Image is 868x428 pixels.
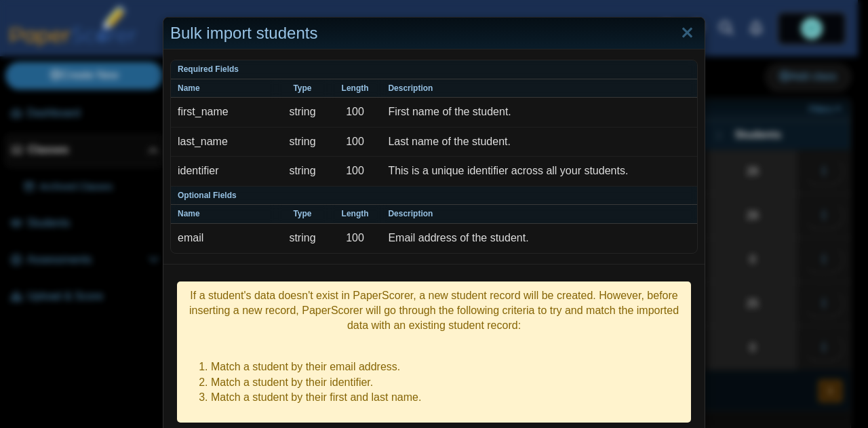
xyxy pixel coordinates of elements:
li: Match a student by their email address. [211,359,684,374]
td: 100 [329,157,382,186]
td: Last name of the student. [381,128,697,157]
th: Name [171,79,276,98]
td: First name of the student. [381,98,697,127]
th: Type [276,205,329,224]
th: Required Fields [171,60,697,79]
div: Bulk import students [163,18,705,50]
td: This is a unique identifier across all your students. [381,157,697,186]
td: identifier [171,157,276,186]
th: Length [329,205,382,224]
a: Close [677,22,698,45]
div: If a student's data doesn't exist in PaperScorer, a new student record will be created. However, ... [184,288,684,334]
td: last_name [171,128,276,157]
td: email [171,224,276,252]
td: 100 [329,98,382,127]
th: Name [171,205,276,224]
th: Description [381,205,697,224]
td: string [276,128,329,157]
td: 100 [329,128,382,157]
td: Email address of the student. [381,224,697,252]
td: first_name [171,98,276,127]
th: Type [276,79,329,98]
li: Match a student by their first and last name. [211,390,684,405]
td: 100 [329,224,382,252]
td: string [276,98,329,127]
th: Description [381,79,697,98]
td: string [276,157,329,186]
td: string [276,224,329,252]
li: Match a student by their identifier. [211,375,684,390]
th: Optional Fields [171,187,697,206]
th: Length [329,79,382,98]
